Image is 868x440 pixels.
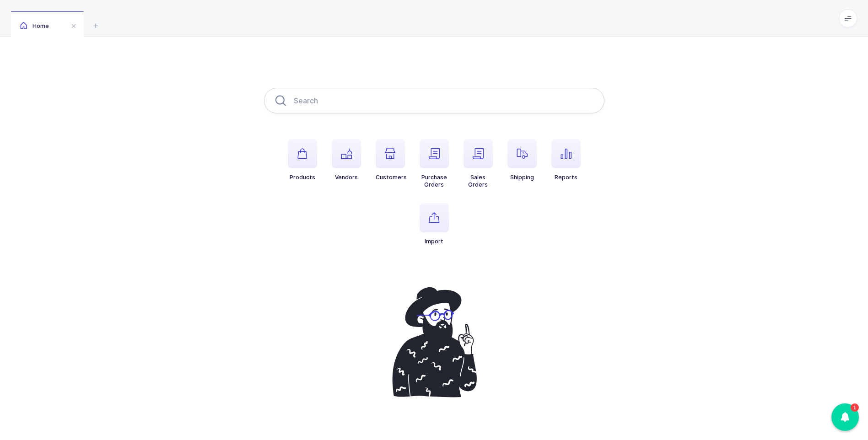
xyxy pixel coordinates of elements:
[420,139,449,188] button: PurchaseOrders
[288,139,317,181] button: Products
[851,403,859,412] div: 1
[831,403,859,431] div: 1
[464,139,493,188] button: SalesOrders
[420,203,449,245] button: Import
[551,139,581,181] button: Reports
[376,139,407,181] button: Customers
[264,88,604,113] input: Search
[332,139,361,181] button: Vendors
[507,139,537,181] button: Shipping
[383,282,485,402] img: pointing-up.svg
[20,22,49,29] span: Home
